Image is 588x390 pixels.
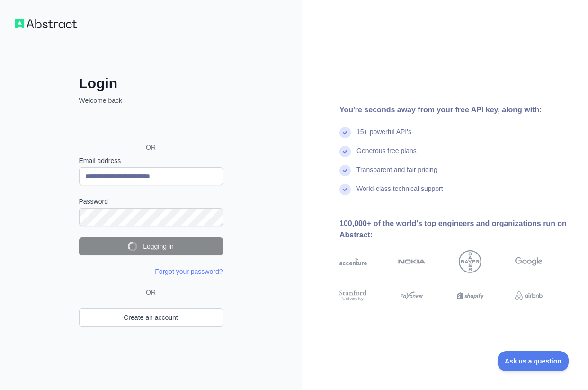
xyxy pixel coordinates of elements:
a: Create an account [79,308,223,327]
div: Transparent and fair pricing [356,165,437,184]
iframe: Toggle Customer Support [498,351,569,371]
h2: Login [79,75,223,92]
label: Password [79,197,223,206]
span: OR [138,143,163,152]
img: airbnb [515,289,543,303]
span: OR [142,288,160,297]
div: 15+ powerful API's [356,127,411,146]
img: Workflow [15,19,77,28]
label: Email address [79,156,223,165]
img: shopify [457,289,484,303]
img: check mark [339,165,351,176]
div: You're seconds away from your free API key, along with: [339,104,573,116]
img: check mark [339,184,351,195]
img: nokia [398,250,426,273]
button: Logging in [79,237,223,255]
img: check mark [339,127,351,138]
div: Generous free plans [356,146,417,165]
iframe: Botón Iniciar sesión con Google [74,116,226,136]
img: google [515,250,543,273]
a: Forgot your password? [155,268,223,275]
div: World-class technical support [356,184,443,203]
p: Welcome back [79,96,223,105]
div: 100,000+ of the world's top engineers and organizations run on Abstract: [339,218,573,241]
img: check mark [339,146,351,157]
img: payoneer [398,289,426,303]
img: accenture [339,250,367,273]
img: bayer [459,250,481,273]
img: stanford university [339,289,367,303]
